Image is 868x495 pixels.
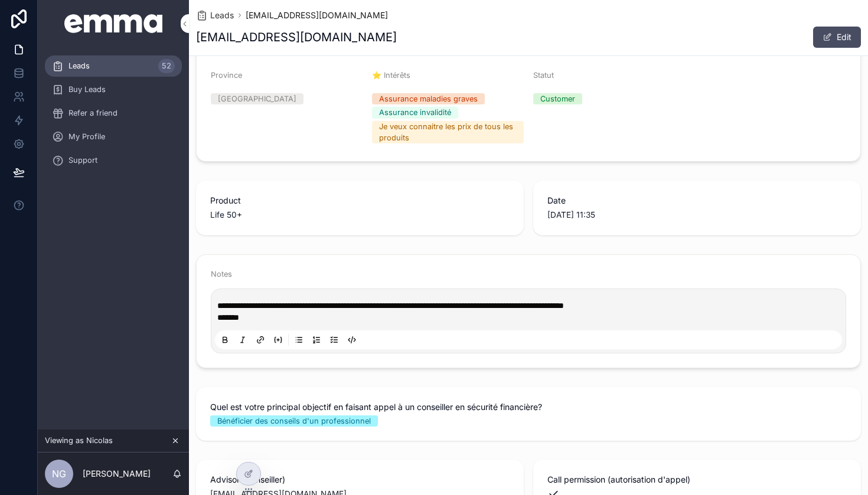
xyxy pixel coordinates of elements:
h1: [EMAIL_ADDRESS][DOMAIN_NAME] [196,29,397,45]
span: Refer a friend [68,108,118,118]
span: Leads [68,61,90,71]
img: App logo [64,14,163,33]
div: Customer [540,93,575,104]
div: Assurance invalidité [379,107,451,118]
div: Je veux connaitre les prix de tous les produits [379,121,517,143]
span: Leads [210,9,234,21]
span: Buy Leads [68,84,106,94]
span: Date [547,195,847,206]
span: [DATE] 11:35 [547,209,847,221]
div: Assurance maladies graves [379,93,478,104]
div: Bénéficier des conseils d'un professionnel [217,415,371,427]
span: NG [52,467,66,481]
a: Support [45,150,182,171]
div: 52 [158,59,175,73]
a: Buy Leads [45,79,182,100]
span: Life 50+ [210,209,510,221]
span: Support [68,155,97,165]
span: Product [210,195,510,206]
a: Leads52 [45,55,182,77]
a: [EMAIL_ADDRESS][DOMAIN_NAME] [246,9,388,21]
span: Province [211,71,242,80]
div: [GEOGRAPHIC_DATA] [218,93,296,104]
span: ⭐️ Intérêts [372,71,410,80]
div: scrollable content [38,47,189,186]
span: Statut [533,71,554,80]
span: My Profile [68,132,105,142]
span: Advisor (Conseiller) [210,474,510,486]
button: Edit [813,27,861,48]
iframe: Spotlight [1,57,22,78]
span: Viewing as Nicolas [45,435,113,445]
a: Refer a friend [45,103,182,124]
p: [PERSON_NAME] [83,468,151,480]
a: My Profile [45,126,182,147]
a: Leads [196,9,234,21]
span: Quel est votre principal objectif en faisant appel à un conseiller en sécurité financière? [210,401,847,413]
span: Notes [211,270,232,278]
span: Call permission (autorisation d'appel) [547,474,847,486]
